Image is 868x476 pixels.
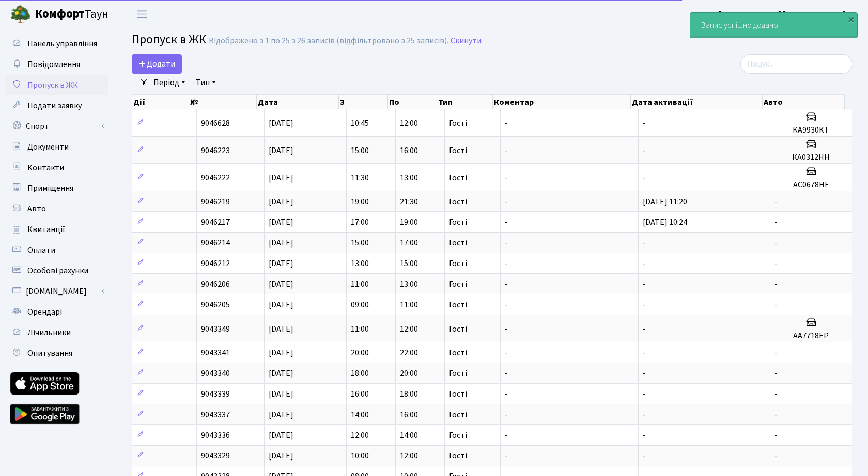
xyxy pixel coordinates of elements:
[505,368,508,379] span: -
[269,118,293,129] span: [DATE]
[5,343,109,364] a: Опитування
[201,258,230,269] span: 9046212
[774,125,848,135] h5: КА9930КТ
[201,347,230,358] span: 9043341
[505,237,508,249] span: -
[27,224,65,235] span: Квитанції
[774,153,848,162] h5: КА0312НН
[269,430,293,441] span: [DATE]
[505,196,508,207] span: -
[449,369,467,377] span: Гості
[351,217,369,228] span: 17:00
[132,54,182,74] a: Додати
[400,217,418,228] span: 19:00
[774,299,778,310] span: -
[351,368,369,379] span: 18:00
[400,196,418,207] span: 21:30
[201,118,230,129] span: 9046628
[10,4,31,25] img: logo.png
[643,118,646,129] span: -
[209,36,448,46] div: Відображено з 1 по 25 з 26 записів (відфільтровано з 25 записів).
[690,13,857,38] div: Запис успішно додано.
[351,278,369,290] span: 11:00
[5,54,109,75] a: Повідомлення
[269,258,293,269] span: [DATE]
[449,325,467,333] span: Гості
[449,198,467,206] span: Гості
[631,95,763,109] th: Дата активації
[27,327,71,338] span: Лічильники
[192,74,220,91] a: Тип
[138,58,175,70] span: Додати
[269,409,293,420] span: [DATE]
[132,30,206,48] span: Пропуск в ЖК
[400,388,418,400] span: 18:00
[201,196,230,207] span: 9046219
[5,116,109,137] a: Спорт
[449,259,467,268] span: Гості
[5,199,109,219] a: Авто
[400,450,418,462] span: 12:00
[505,409,508,420] span: -
[505,278,508,290] span: -
[257,95,339,109] th: Дата
[201,145,230,156] span: 9046223
[269,217,293,228] span: [DATE]
[351,118,369,129] span: 10:45
[505,258,508,269] span: -
[449,452,467,460] span: Гості
[351,430,369,441] span: 12:00
[388,95,437,109] th: По
[449,280,467,288] span: Гості
[269,347,293,358] span: [DATE]
[643,299,646,310] span: -
[5,95,109,116] a: Подати заявку
[201,368,230,379] span: 9043340
[774,331,848,341] h5: АА7718ЕР
[27,265,88,276] span: Особові рахунки
[437,95,493,109] th: Тип
[27,162,64,173] span: Контакти
[201,388,230,400] span: 9043339
[400,278,418,290] span: 13:00
[400,118,418,129] span: 12:00
[351,145,369,156] span: 15:00
[201,278,230,290] span: 9046206
[5,302,109,322] a: Орендарі
[149,74,190,91] a: Період
[643,430,646,441] span: -
[201,323,230,335] span: 9043349
[27,38,97,50] span: Панель управління
[643,196,687,207] span: [DATE] 11:20
[449,431,467,439] span: Гості
[774,196,778,207] span: -
[269,450,293,462] span: [DATE]
[400,430,418,441] span: 14:00
[351,450,369,462] span: 10:00
[269,368,293,379] span: [DATE]
[774,388,778,400] span: -
[351,237,369,249] span: 15:00
[505,323,508,335] span: -
[201,450,230,462] span: 9043329
[351,299,369,310] span: 09:00
[351,172,369,184] span: 11:30
[400,409,418,420] span: 16:00
[774,430,778,441] span: -
[449,411,467,419] span: Гості
[643,388,646,400] span: -
[351,347,369,358] span: 20:00
[189,95,257,109] th: №
[269,145,293,156] span: [DATE]
[774,258,778,269] span: -
[505,172,508,184] span: -
[451,36,482,46] a: Скинути
[400,323,418,335] span: 12:00
[400,368,418,379] span: 20:00
[719,8,856,21] a: [PERSON_NAME] [PERSON_NAME] М.
[643,368,646,379] span: -
[505,118,508,129] span: -
[269,388,293,400] span: [DATE]
[400,172,418,184] span: 13:00
[505,145,508,156] span: -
